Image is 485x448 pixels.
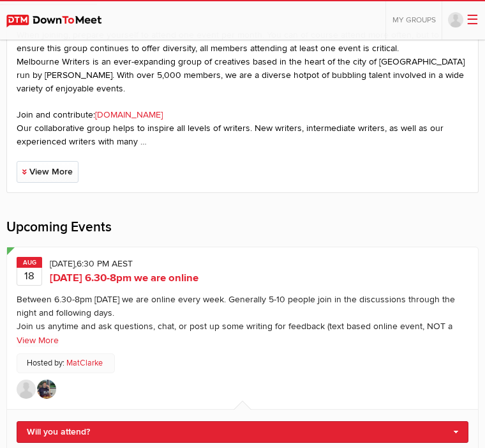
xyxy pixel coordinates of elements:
[17,28,468,95] p: When joining, prepare yourself to attend one event per month. You can of course attend more often...
[6,15,115,27] img: DownToMeet
[17,353,115,373] p: Hosted by:
[17,293,468,334] div: Between 6.30-8pm [DATE] we are online every week. Generally 5-10 people join in the discussions t...
[17,380,36,399] img: CarolObrien
[77,258,109,269] span: 6:30 PM
[17,257,42,268] span: Aug
[50,257,468,270] div: [DATE],
[392,15,436,25] span: My Groups
[466,12,479,28] span: ☰
[17,267,41,285] b: 18
[17,161,78,183] a: View More
[17,334,59,347] a: View More
[95,109,163,120] a: [DOMAIN_NAME]
[17,421,468,443] a: Will you attend?
[112,258,133,269] span: Australia/Sydney
[37,380,56,399] img: MatClarke
[6,208,479,247] h2: Upcoming Events
[66,357,103,369] a: MatClarke
[17,108,468,148] p: Join and contribute: Our collaborative group helps to inspire all levels of writers. New writers,...
[50,272,198,284] a: [DATE] 6.30-8pm we are online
